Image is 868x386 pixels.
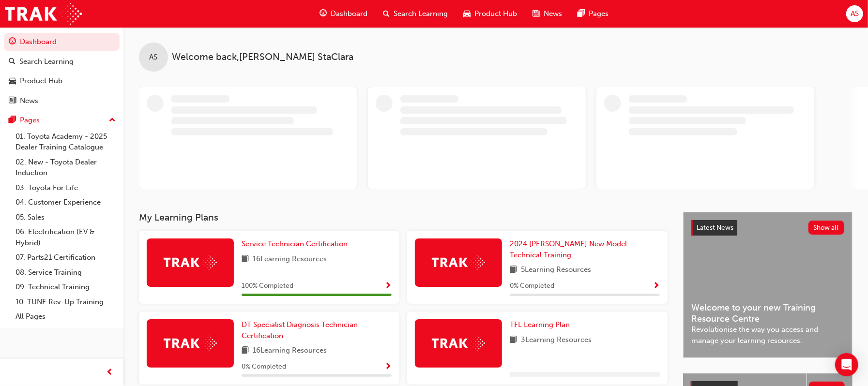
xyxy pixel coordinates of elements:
a: 09. Technical Training [12,280,120,295]
img: Trak [432,255,485,270]
span: 16 Learning Resources [253,345,327,357]
span: 0 % Completed [510,281,554,292]
span: Latest News [697,223,733,232]
div: News [20,95,38,106]
span: news-icon [533,8,540,20]
span: DT Specialist Diagnosis Technician Certification [242,320,358,340]
a: 01. Toyota Academy - 2025 Dealer Training Catalogue [12,129,120,155]
span: book-icon [510,334,517,346]
span: 2024 [PERSON_NAME] New Model Technical Training [510,239,627,259]
span: 5 Learning Resources [521,264,591,276]
span: 3 Learning Resources [521,334,592,346]
span: Search Learning [394,8,448,19]
span: Dashboard [331,8,367,19]
img: Trak [432,336,485,351]
span: news-icon [9,97,16,105]
span: Product Hub [474,8,517,19]
span: AS [851,8,859,19]
span: car-icon [463,8,471,20]
span: Show Progress [384,282,392,291]
a: 08. Service Training [12,265,120,280]
span: guage-icon [320,8,327,20]
span: up-icon [109,114,116,127]
button: Show Progress [653,280,660,292]
button: Show Progress [384,280,392,292]
a: TFL Learning Plan [510,319,574,330]
span: guage-icon [9,38,16,46]
a: Search Learning [4,53,120,71]
a: guage-iconDashboard [312,4,375,24]
div: Search Learning [19,56,74,67]
a: 2024 [PERSON_NAME] New Model Technical Training [510,238,660,260]
span: 100 % Completed [242,281,293,292]
span: book-icon [510,264,517,276]
a: Latest NewsShow all [691,220,844,236]
a: 06. Electrification (EV & Hybrid) [12,224,120,250]
span: 0 % Completed [242,361,286,372]
div: Product Hub [20,75,62,87]
span: Show Progress [653,282,660,291]
a: search-iconSearch Learning [375,4,456,24]
span: Service Technician Certification [242,239,348,248]
h3: My Learning Plans [139,212,668,223]
span: Pages [589,8,609,19]
a: 04. Customer Experience [12,195,120,210]
span: pages-icon [9,116,16,125]
a: news-iconNews [525,4,570,24]
span: book-icon [242,345,249,357]
div: Open Intercom Messenger [835,353,858,376]
span: search-icon [383,8,390,20]
a: News [4,92,120,110]
span: Show Progress [384,363,392,371]
button: DashboardSearch LearningProduct HubNews [4,31,120,111]
a: 02. New - Toyota Dealer Induction [12,155,120,180]
span: Welcome to your new Training Resource Centre [691,302,844,324]
span: Welcome back , [PERSON_NAME] StaClara [172,52,353,63]
a: Product Hub [4,72,120,90]
a: pages-iconPages [570,4,616,24]
a: car-iconProduct Hub [456,4,525,24]
a: Dashboard [4,33,120,51]
a: 10. TUNE Rev-Up Training [12,295,120,310]
a: Service Technician Certification [242,238,351,250]
a: 07. Parts21 Certification [12,250,120,265]
img: Trak [164,336,217,351]
span: car-icon [9,77,16,86]
a: DT Specialist Diagnosis Technician Certification [242,319,392,341]
span: search-icon [9,58,15,66]
div: Pages [20,115,40,126]
span: Revolutionise the way you access and manage your learning resources. [691,324,844,346]
button: Pages [4,111,120,129]
span: prev-icon [107,367,114,379]
button: AS [846,5,863,22]
span: News [544,8,562,19]
span: pages-icon [578,8,585,20]
span: 16 Learning Resources [253,253,327,266]
button: Show all [808,221,845,235]
a: 05. Sales [12,210,120,225]
button: Show Progress [384,361,392,373]
span: TFL Learning Plan [510,320,570,329]
a: All Pages [12,309,120,324]
a: Latest NewsShow allWelcome to your new Training Resource CentreRevolutionise the way you access a... [683,212,853,358]
span: AS [150,52,158,63]
img: Trak [5,3,82,25]
a: 03. Toyota For Life [12,180,120,195]
img: Trak [164,255,217,270]
span: book-icon [242,253,249,266]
